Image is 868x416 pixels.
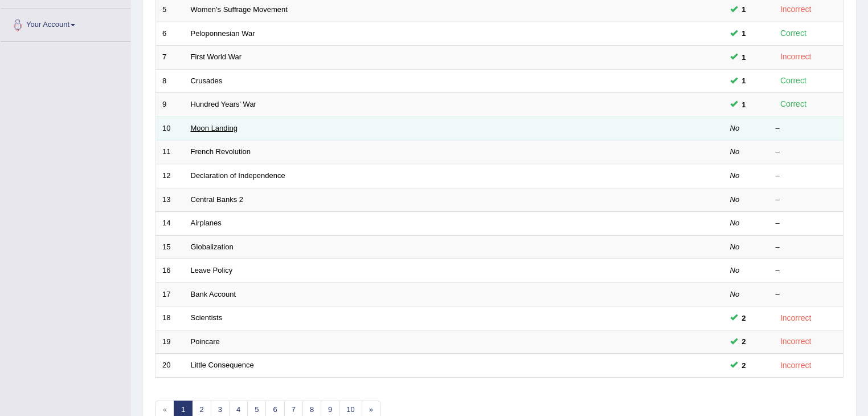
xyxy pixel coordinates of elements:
a: Central Banks 2 [191,195,244,204]
td: 7 [156,46,185,70]
span: You can still take this question [738,75,751,87]
span: You can still take this question [738,51,751,63]
a: Globalization [191,243,234,251]
div: – [776,123,837,134]
a: Your Account [1,9,130,38]
a: Crusades [191,76,223,85]
td: 14 [156,212,185,236]
td: 18 [156,306,185,330]
span: You can still take this question [738,360,751,371]
a: French Revolution [191,147,251,156]
a: First World War [191,52,242,61]
td: 16 [156,259,185,283]
span: You can still take this question [738,99,751,111]
em: No [730,124,740,132]
em: No [730,147,740,156]
div: – [776,195,837,205]
a: Declaration of Independence [191,171,285,180]
td: 9 [156,93,185,117]
td: 12 [156,164,185,188]
a: Airplanes [191,219,222,227]
a: Women's Suffrage Movement [191,5,288,14]
div: Incorrect [776,335,816,348]
div: Incorrect [776,50,816,63]
span: You can still take this question [738,336,751,348]
div: Incorrect [776,3,816,16]
td: 11 [156,140,185,164]
div: – [776,289,837,300]
td: 15 [156,235,185,259]
div: – [776,171,837,181]
span: You can still take this question [738,27,751,39]
a: Little Consequence [191,361,254,369]
a: Hundred Years' War [191,100,256,108]
em: No [730,195,740,204]
em: No [730,290,740,298]
span: You can still take this question [738,3,751,15]
td: 13 [156,188,185,212]
td: 19 [156,330,185,354]
em: No [730,171,740,180]
div: – [776,242,837,253]
a: Peloponnesian War [191,29,255,38]
td: 17 [156,282,185,306]
div: Correct [776,27,812,40]
a: Poincare [191,337,220,346]
div: Incorrect [776,359,816,372]
a: Leave Policy [191,266,233,274]
em: No [730,243,740,251]
div: Correct [776,74,812,87]
a: Scientists [191,313,223,322]
a: Bank Account [191,290,236,298]
div: Correct [776,98,812,111]
td: 10 [156,116,185,140]
em: No [730,219,740,227]
div: – [776,218,837,229]
div: – [776,265,837,276]
td: 8 [156,69,185,93]
em: No [730,266,740,274]
td: 6 [156,22,185,46]
div: Incorrect [776,312,816,325]
a: Moon Landing [191,124,238,132]
div: – [776,147,837,157]
td: 20 [156,354,185,378]
span: You can still take this question [738,312,751,324]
